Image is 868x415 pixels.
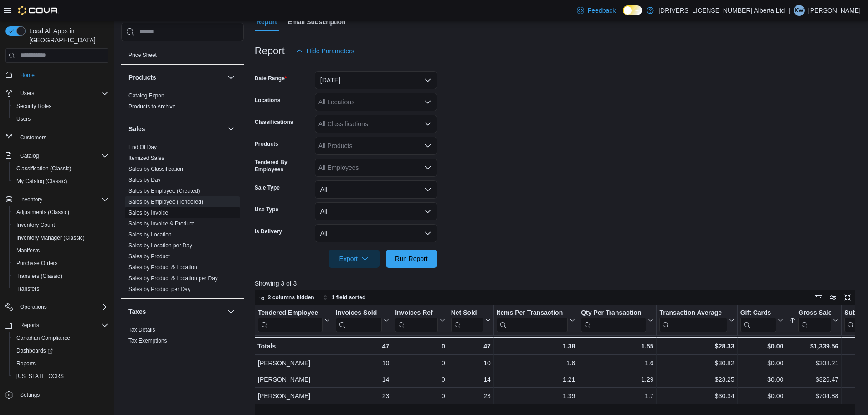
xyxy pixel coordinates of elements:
[451,358,491,369] div: 10
[255,206,278,213] label: Use Type
[496,341,575,352] div: 1.38
[13,232,88,243] a: Inventory Manager (Classic)
[581,390,653,401] div: 1.7
[315,180,437,199] button: All
[623,15,623,15] span: Dark Mode
[9,344,112,357] a: Dashboards
[16,150,108,161] span: Catalog
[16,132,50,143] a: Customers
[128,103,175,110] a: Products to Archive
[128,275,218,282] a: Sales by Product & Location per Day
[128,242,192,249] a: Sales by Location per Day
[659,308,727,317] div: Transaction Average
[9,332,112,344] button: Canadian Compliance
[424,142,431,149] button: Open list of options
[226,306,236,317] button: Taxes
[16,194,46,205] button: Inventory
[16,389,108,400] span: Settings
[2,319,112,332] button: Reports
[336,390,389,401] div: 23
[9,175,112,188] button: My Catalog (Classic)
[128,199,203,205] a: Sales by Employee (Tendered)
[315,71,437,89] button: [DATE]
[13,176,71,187] a: My Catalog (Classic)
[128,176,161,184] span: Sales by Day
[497,390,575,401] div: 1.39
[581,308,646,332] div: Qty Per Transaction
[128,307,224,316] button: Taxes
[128,124,145,133] h3: Sales
[9,270,112,282] button: Transfers (Classic)
[2,87,112,100] button: Users
[9,219,112,231] button: Inventory Count
[16,221,55,229] span: Inventory Count
[740,358,783,369] div: $0.00
[13,371,108,382] span: Washington CCRS
[336,374,389,385] div: 14
[13,333,74,343] a: Canadian Compliance
[395,358,445,369] div: 0
[20,303,47,311] span: Operations
[128,307,146,316] h3: Taxes
[496,308,568,332] div: Items Per Transaction
[16,320,108,331] span: Reports
[395,308,445,332] button: Invoices Ref
[226,31,236,42] button: Pricing
[740,341,783,352] div: $0.00
[257,13,277,31] span: Report
[16,247,40,254] span: Manifests
[794,5,805,16] div: Kelli White
[9,257,112,270] button: Purchase Orders
[128,286,190,293] span: Sales by Product per Day
[451,308,490,332] button: Net Sold
[315,202,437,220] button: All
[740,374,783,385] div: $0.00
[128,210,168,216] a: Sales by Invoice
[13,163,108,174] span: Classification (Classic)
[226,123,236,134] button: Sales
[13,176,108,187] span: My Catalog (Classic)
[659,308,734,332] button: Transaction Average
[659,390,734,401] div: $30.34
[789,358,838,369] div: $308.21
[424,164,431,171] button: Open list of options
[336,358,389,369] div: 10
[13,258,62,269] a: Purchase Orders
[13,220,59,231] a: Inventory Count
[9,100,112,113] button: Security Roles
[16,132,108,143] span: Customers
[255,279,862,288] p: Showing 3 of 3
[13,101,108,112] span: Security Roles
[16,115,31,123] span: Users
[581,358,653,369] div: 1.6
[128,124,224,133] button: Sales
[16,373,64,380] span: [US_STATE] CCRS
[20,322,39,329] span: Reports
[659,308,727,332] div: Transaction Average
[451,308,483,317] div: Net Sold
[255,292,318,303] button: 2 columns hidden
[588,6,616,15] span: Feedback
[121,50,244,64] div: Pricing
[255,228,282,235] label: Is Delivery
[128,92,164,99] span: Catalog Export
[329,250,380,268] button: Export
[16,347,53,354] span: Dashboards
[336,341,389,352] div: 47
[395,390,445,401] div: 0
[128,73,156,82] h3: Products
[9,206,112,219] button: Adjustments (Classic)
[16,178,67,185] span: My Catalog (Classic)
[2,68,112,82] button: Home
[315,224,437,242] button: All
[798,308,831,317] div: Gross Sales
[258,308,323,332] div: Tendered Employee
[424,120,431,128] button: Open list of options
[13,113,34,124] a: Users
[581,308,653,332] button: Qty Per Transaction
[128,187,200,195] span: Sales by Employee (Created)
[16,272,62,280] span: Transfers (Classic)
[20,196,42,203] span: Inventory
[128,209,168,216] span: Sales by Invoice
[121,324,244,350] div: Taxes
